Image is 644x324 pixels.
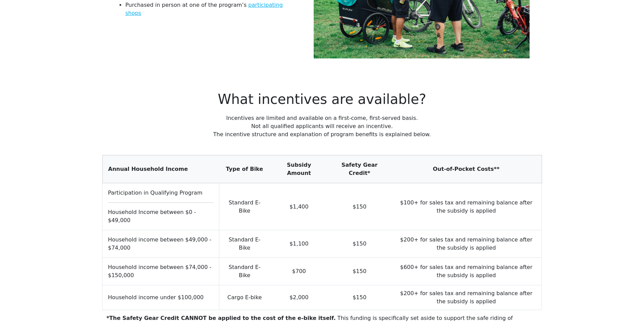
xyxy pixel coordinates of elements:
td: Subsidy Amount [270,155,328,183]
td: $150 [328,285,391,310]
td: $700 [270,258,328,285]
td: $200+ for sales tax and remaining balance after the subsidy is applied [391,230,542,258]
td: Type of Bike [219,155,270,183]
b: *The Safety Gear Credit CANNOT be applied to the cost of the e-bike itself. [107,315,336,321]
td: Cargo E-bike [219,285,270,310]
td: Out-of-Pocket Costs** [391,155,542,183]
td: $200+ for sales tax and remaining balance after the subsidy is applied [391,285,542,310]
td: Standard E-Bike [219,230,270,258]
td: $150 [328,183,391,230]
td: Household income between $49,000 - $74,000 [103,230,219,258]
p: Incentives are limited and available on a first-come, first-served basis. [4,114,640,122]
p: The incentive structure and explanation of program benefits is explained below. [4,130,640,139]
li: Purchased in person at one of the program’s [125,1,293,17]
td: $1,400 [270,183,328,230]
p: Not all qualified applicants will receive an incentive. [4,122,640,130]
td: Participation in Qualifying Program Household Income between $0 - $49,000 [103,183,219,230]
td: $150 [328,230,391,258]
td: $100+ for sales tax and remaining balance after the subsidy is applied [391,183,542,230]
td: $600+ for sales tax and remaining balance after the subsidy is applied [391,258,542,285]
td: Standard E-Bike [219,258,270,285]
td: Annual Household Income [103,155,219,183]
td: Safety Gear Credit* [328,155,391,183]
td: $1,100 [270,230,328,258]
td: Standard E-Bike [219,183,270,230]
h1: What incentives are available? [4,91,640,107]
td: $2,000 [270,285,328,310]
td: Household income between $74,000 - $150,000 [103,258,219,285]
td: Household income under $100,000 [103,285,219,310]
td: $150 [328,258,391,285]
